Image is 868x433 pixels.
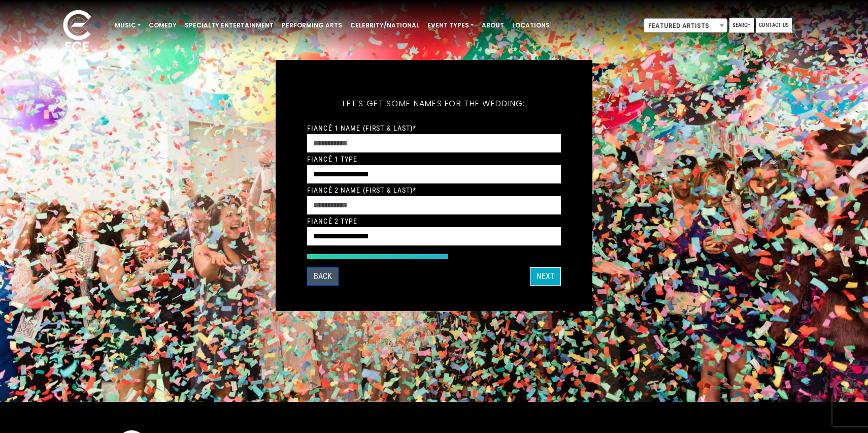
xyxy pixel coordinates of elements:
img: ece_new_logo_whitev2-1.png [52,7,103,56]
a: Search [729,18,754,33]
button: Next [530,267,561,286]
label: Fiancé 2 Type [307,216,358,226]
a: Performing Arts [278,17,346,34]
a: Specialty Entertainment [181,17,278,34]
a: Locations [508,17,554,34]
a: Event Types [423,17,478,34]
label: Fiancé 1 Type [307,154,358,164]
a: Celebrity/National [346,17,423,34]
label: Fiancé 1 Name (First & Last)* [307,123,416,133]
a: About [478,17,508,34]
a: Comedy [145,17,181,34]
a: Music [111,17,145,34]
a: Contact Us [756,18,792,33]
h5: Let's get some names for the wedding: [307,85,561,122]
button: Back [307,267,339,286]
span: Featured Artists [644,19,727,33]
span: Featured Artists [644,18,727,33]
label: Fiancé 2 Name (First & Last)* [307,185,416,195]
